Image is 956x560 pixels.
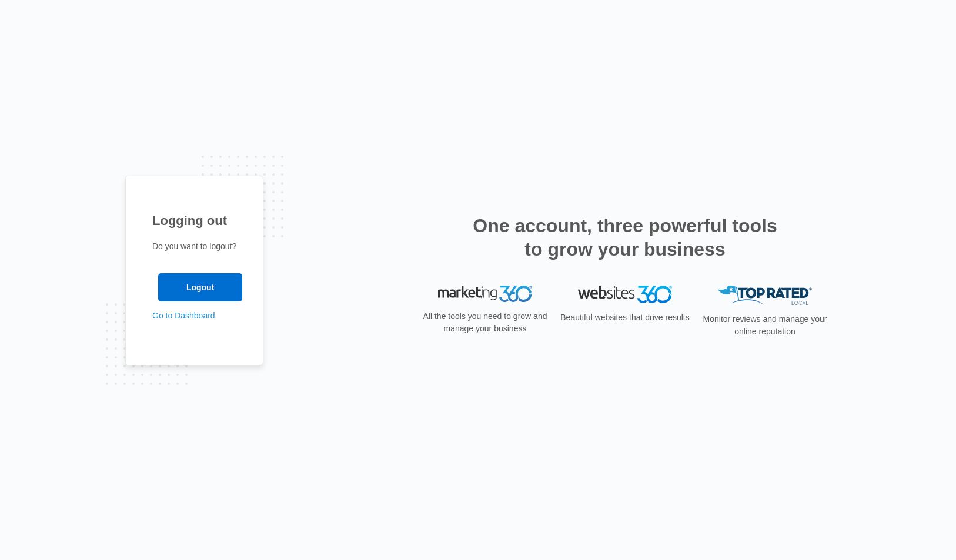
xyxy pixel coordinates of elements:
p: Do you want to logout? [152,240,236,253]
img: Marketing 360 [438,286,532,302]
h2: One account, three powerful tools to grow your business [469,214,781,261]
img: Top Rated Local [718,286,812,305]
h1: Logging out [152,211,236,230]
input: Logout [158,273,242,301]
p: Beautiful websites that drive results [559,311,691,324]
img: Websites 360 [578,286,672,303]
a: Go to Dashboard [152,311,215,320]
p: All the tools you need to grow and manage your business [419,310,551,335]
p: Monitor reviews and manage your online reputation [699,313,831,338]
